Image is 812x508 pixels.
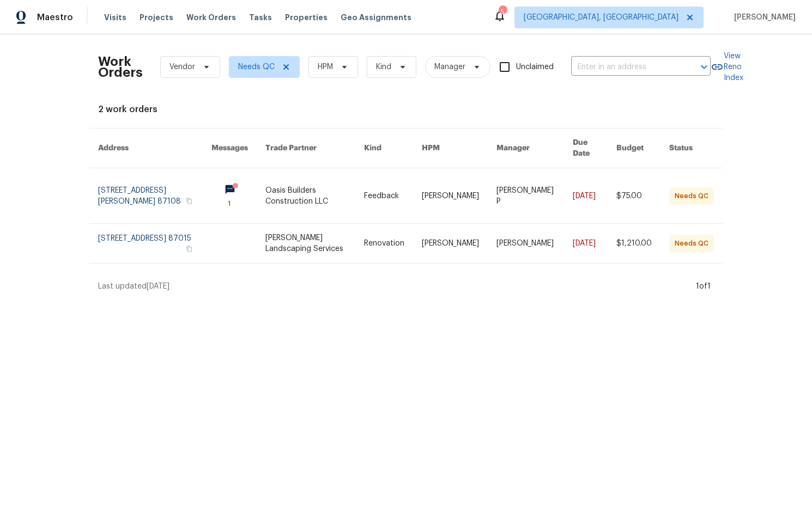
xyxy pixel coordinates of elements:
[413,224,488,264] td: [PERSON_NAME]
[184,196,194,206] button: Copy Address
[257,128,355,168] th: Trade Partner
[730,12,796,23] span: [PERSON_NAME]
[104,12,126,23] span: Visits
[571,59,680,76] input: Enter in an address
[98,56,143,78] h2: Work Orders
[257,224,355,264] td: [PERSON_NAME] Landscaping Services
[89,128,203,168] th: Address
[169,62,195,72] span: Vendor
[147,283,169,290] span: [DATE]
[696,281,711,292] div: 1 of 1
[98,104,714,115] div: 2 work orders
[660,128,723,168] th: Status
[249,14,272,21] span: Tasks
[355,128,413,168] th: Kind
[186,12,236,23] span: Work Orders
[184,244,194,254] button: Copy Address
[98,281,693,292] div: Last updated
[341,12,411,23] span: Geo Assignments
[285,12,328,23] span: Properties
[355,224,413,264] td: Renovation
[488,168,565,224] td: [PERSON_NAME] P
[564,128,608,168] th: Due Date
[488,224,565,264] td: [PERSON_NAME]
[524,12,678,23] span: [GEOGRAPHIC_DATA], [GEOGRAPHIC_DATA]
[238,62,275,72] span: Needs QC
[376,62,391,72] span: Kind
[413,128,488,168] th: HPM
[696,59,712,75] button: Open
[140,12,173,23] span: Projects
[608,128,660,168] th: Budget
[499,7,506,17] div: 5
[413,168,488,224] td: [PERSON_NAME]
[257,168,355,224] td: Oasis Builders Construction LLC
[37,12,73,23] span: Maestro
[434,62,465,72] span: Manager
[488,128,565,168] th: Manager
[203,128,257,168] th: Messages
[355,168,413,224] td: Feedback
[516,62,554,73] span: Unclaimed
[711,51,743,83] a: View Reno Index
[318,62,333,72] span: HPM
